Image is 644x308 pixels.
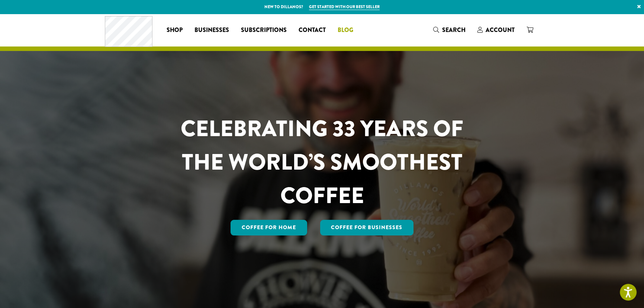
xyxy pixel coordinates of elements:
[161,24,189,36] a: Shop
[194,26,229,35] span: Businesses
[427,24,471,36] a: Search
[338,26,353,35] span: Blog
[231,220,307,235] a: Coffee for Home
[299,26,326,35] span: Contact
[442,26,466,34] span: Search
[309,4,380,10] a: Get started with our best seller
[241,26,287,35] span: Subscriptions
[320,220,414,235] a: Coffee For Businesses
[159,112,485,212] h1: CELEBRATING 33 YEARS OF THE WORLD’S SMOOTHEST COFFEE
[486,26,515,34] span: Account
[167,26,183,35] span: Shop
